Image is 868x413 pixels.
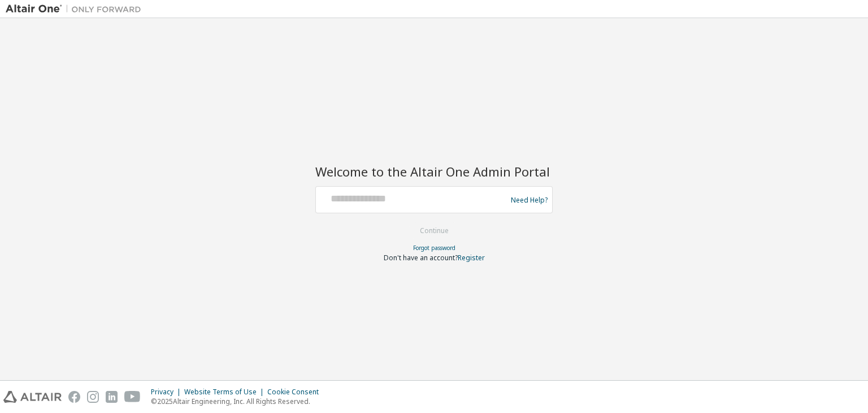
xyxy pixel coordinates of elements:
img: youtube.svg [124,391,141,403]
div: Cookie Consent [267,388,325,397]
span: Don't have an account? [384,253,458,263]
div: Website Terms of Use [184,388,267,397]
img: altair_logo.svg [3,391,62,403]
img: instagram.svg [87,391,99,403]
img: facebook.svg [68,391,80,403]
img: Altair One [6,3,147,15]
div: Privacy [151,388,184,397]
p: © 2025 Altair Engineering, Inc. All Rights Reserved. [151,397,325,406]
img: linkedin.svg [106,391,118,403]
a: Forgot password [413,244,455,252]
a: Register [458,253,485,263]
a: Need Help? [511,200,548,200]
h2: Welcome to the Altair One Admin Portal [315,164,553,179]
